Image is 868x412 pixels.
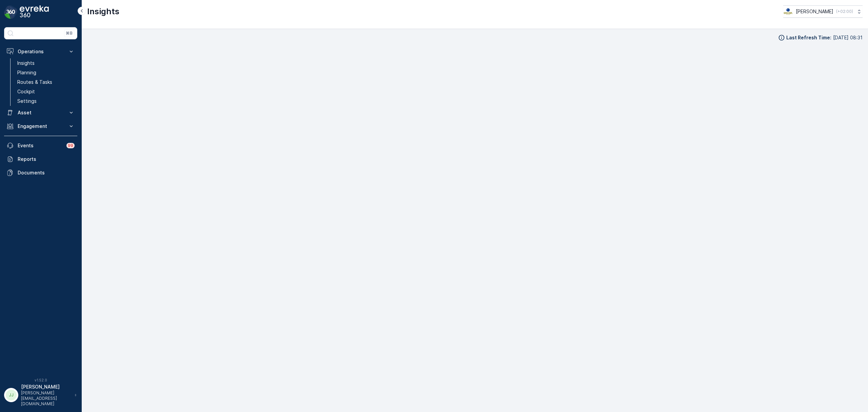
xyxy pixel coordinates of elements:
button: Asset [4,106,77,119]
img: logo_dark-DEwI_e13.png [20,5,49,19]
p: Cockpit [17,88,35,95]
p: 99 [68,143,73,148]
p: Asset [18,109,64,116]
p: Events [18,142,62,149]
button: [PERSON_NAME](+02:00) [783,5,863,18]
button: Engagement [4,119,77,133]
p: Insights [17,60,35,67]
p: [PERSON_NAME] [21,383,71,390]
p: Routes & Tasks [17,79,52,86]
p: [PERSON_NAME][EMAIL_ADDRESS][DOMAIN_NAME] [21,390,71,407]
a: Cockpit [15,87,77,96]
p: Reports [18,156,75,163]
a: Settings [15,96,77,106]
div: JJ [6,390,17,400]
p: Last Refresh Time : [786,34,831,41]
p: ( +02:00 ) [836,9,853,14]
p: [DATE] 08:31 [833,34,863,41]
p: Documents [18,169,75,176]
p: Operations [18,48,64,55]
button: JJ[PERSON_NAME][PERSON_NAME][EMAIL_ADDRESS][DOMAIN_NAME] [4,383,77,407]
p: Planning [17,69,36,76]
img: logo [4,5,18,19]
a: Events99 [4,139,77,152]
button: Operations [4,45,77,58]
a: Planning [15,68,77,77]
a: Reports [4,152,77,166]
p: [PERSON_NAME] [796,8,833,15]
a: Documents [4,166,77,180]
p: Engagement [18,123,64,130]
p: Insights [87,6,119,17]
p: ⌘B [66,31,73,36]
p: Settings [17,98,37,105]
a: Routes & Tasks [15,77,77,87]
a: Insights [15,58,77,68]
img: basis-logo_rgb2x.png [783,8,793,15]
span: v 1.52.0 [4,378,77,382]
